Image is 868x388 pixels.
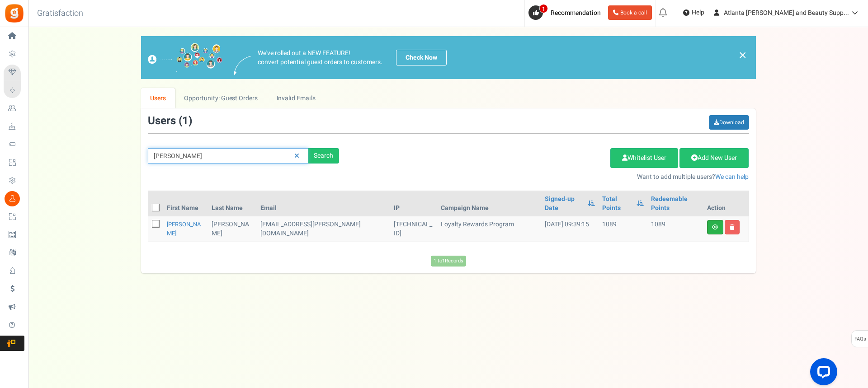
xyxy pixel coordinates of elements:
[175,88,267,108] a: Opportunity: Guest Orders
[437,191,541,216] th: Campaign Name
[27,5,93,23] h3: Gratisfaction
[647,216,703,242] td: 1089
[545,195,583,213] a: Signed-up Date
[541,216,599,242] td: [DATE] 09:39:15
[396,50,447,65] a: Check Now
[148,43,222,72] img: images
[308,148,339,164] div: Search
[437,216,541,242] td: Loyalty Rewards Program
[715,172,749,182] a: We can help
[148,115,192,127] h3: Users ( )
[551,8,601,18] span: Recommendation
[182,113,189,129] span: 1
[679,5,708,20] a: Help
[290,148,304,164] a: Reset
[602,195,632,213] a: Total Points
[528,5,604,20] a: 1 Recommendation
[208,191,257,216] th: Last Name
[390,191,437,216] th: IP
[267,88,325,108] a: Invalid Emails
[599,216,647,242] td: 1089
[724,8,849,18] span: Atlanta [PERSON_NAME] and Beauty Supp...
[608,5,652,20] a: Book a call
[390,216,437,242] td: [TECHNICAL_ID]
[234,56,251,75] img: images
[739,50,747,61] a: ×
[4,3,24,23] img: Gratisfaction
[257,216,390,242] td: [EMAIL_ADDRESS][PERSON_NAME][DOMAIN_NAME]
[730,224,735,230] i: Delete user
[709,115,749,130] a: Download
[651,195,699,213] a: Redeemable Points
[703,191,749,216] th: Action
[353,173,749,182] p: Want to add multiple users?
[712,224,718,230] i: View details
[679,148,749,168] a: Add New User
[258,49,382,67] p: We've rolled out a NEW FEATURE! convert potential guest orders to customers.
[854,331,866,348] span: FAQs
[163,191,208,216] th: First Name
[257,191,390,216] th: Email
[167,220,201,238] a: [PERSON_NAME]
[208,216,257,242] td: [PERSON_NAME]
[689,8,704,17] span: Help
[539,4,548,13] span: 1
[610,148,678,168] a: Whitelist User
[148,148,308,164] input: Search by email or name
[141,88,175,108] a: Users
